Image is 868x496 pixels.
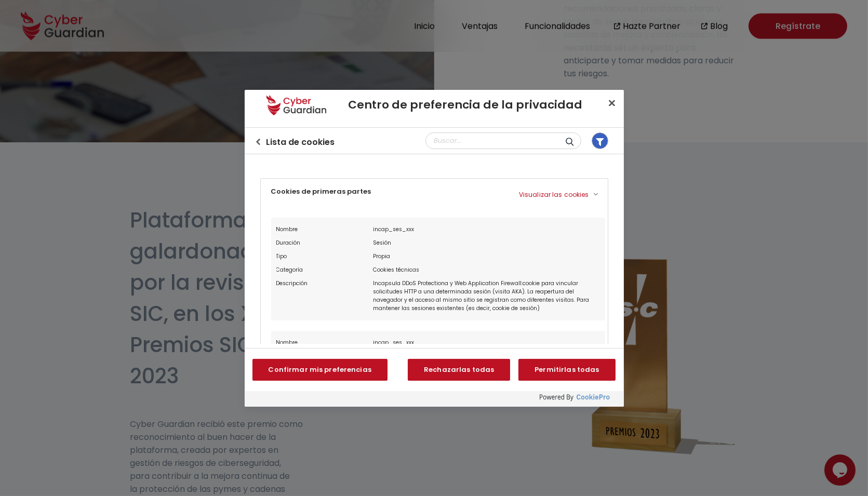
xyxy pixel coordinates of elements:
button: Volver al centro de preferencias [255,139,261,145]
div: incap_ses_xxx [373,336,599,350]
div: Tipo [276,250,373,263]
a: Powered by OneTrust Se abre en una nueva pestaña [540,394,619,407]
img: Logotipo de la empresa [266,95,326,116]
div: Nombre [276,336,373,350]
div: Centro de preferencias [245,90,624,407]
div: Nombre [276,223,373,236]
div: incap_ses_xxx [373,223,599,236]
h2: Centro de preferencia de la privacidad [349,98,603,112]
div: Duración [276,236,373,250]
div: Centro de preferencia de la privacidad [245,90,624,407]
div: Descripción [276,277,373,290]
div: Incapsula DDoS Protectiona y Web Application Firewall:cookie para vincular solicitudes HTTP a una... [373,277,599,315]
input: Búsqueda en la lista de cookies [425,132,581,149]
div: Logotipo de la empresa [250,95,343,116]
button: Rechazarlas todas [408,359,510,381]
div: Categoría [276,263,373,277]
div: Cookies técnicas [373,263,599,277]
button: Filtrar [592,132,608,149]
button: Cerrar centro de preferencias [600,92,623,115]
h3: Lista de cookies [266,137,335,148]
div: Propia [373,250,599,263]
img: Powered by OneTrust Se abre en una nueva pestaña [540,394,610,402]
div: Sesión [373,236,599,250]
button: Confirmar mis preferencias [252,359,388,381]
button: Permitirlas todas [518,359,615,381]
